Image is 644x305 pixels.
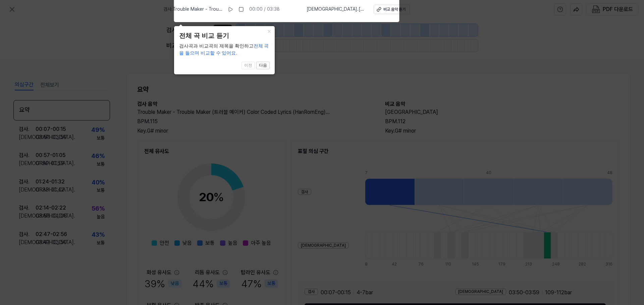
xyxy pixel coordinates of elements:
[264,26,275,35] button: Close
[179,43,269,56] span: 전체 곡을 들으며 비교할 수 있어요.
[256,62,270,70] button: 다음
[374,5,410,14] button: 비교 음악 듣기
[163,6,222,13] span: 검사 . Trouble Maker - Trouble Maker (트러블 메이커) Color Coded Lyrics (HanRomEng) ([DOMAIN_NAME])
[179,43,270,57] div: 검사곡과 비교곡의 제목을 확인하고
[179,31,270,41] header: 전체 곡 비교 듣기
[383,7,406,12] div: 비교 음악 듣기
[249,6,280,13] div: 00:00 / 03:38
[307,6,366,13] span: [DEMOGRAPHIC_DATA] . [GEOGRAPHIC_DATA]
